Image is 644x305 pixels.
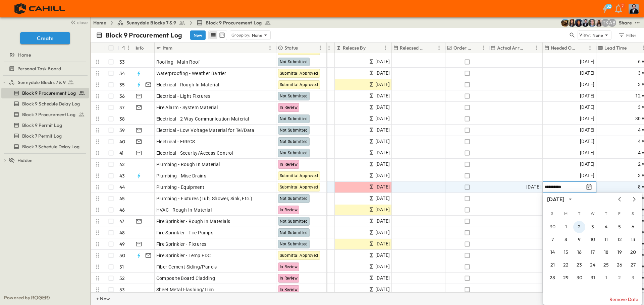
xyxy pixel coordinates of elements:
div: Block 7 Schedule Delay Logtest [1,141,89,152]
div: Share [619,19,632,26]
button: 31 [587,272,599,284]
p: 46 [119,207,125,213]
button: 2 [613,272,626,284]
img: Kim Bowen (kbowen@cahill-sf.com) [568,19,576,27]
span: [DATE] [375,92,390,100]
p: 43 [119,172,125,179]
nav: breadcrumbs [93,19,275,26]
span: Electrical - ERRCS [156,138,195,145]
span: Plumbing - Rough In Material [156,161,220,168]
span: Electrical - Rough In Material [156,81,219,88]
img: Profile Picture [629,4,639,14]
img: Jared Salin (jsalin@cahill-sf.com) [588,19,596,27]
button: 17 [587,246,599,258]
span: Friday [613,207,626,220]
span: Submittal Approved [280,82,318,87]
button: 12 [613,234,626,246]
span: Fire Alarm - System Material [156,104,218,111]
a: Block 9 Schedule Delay Log [1,99,88,108]
a: Block 9 Permit Log [1,121,88,130]
span: Block 9 Procurement Log [206,19,262,26]
p: 7 [622,3,624,9]
span: Electrical - 2-Way Communication Material [156,116,249,122]
span: [DATE] [375,81,390,88]
span: In Review [280,264,298,269]
button: 10 [587,234,599,246]
span: In Review [280,208,298,212]
span: [DATE] [375,172,390,179]
span: Plumbing - Equipment [156,184,205,190]
span: Saturday [627,207,639,220]
span: Block 7 Permit Log [22,133,62,139]
span: [DATE] [375,274,390,282]
span: [DATE] [375,160,390,168]
img: Mike Daly (mdaly@cahill-sf.com) [581,19,589,27]
span: Not Submitted [280,242,308,246]
p: Release By [343,45,366,51]
a: Block 7 Schedule Delay Log [1,142,88,151]
span: Not Submitted [280,117,308,121]
button: 30 [546,221,558,233]
button: 16 [573,246,585,258]
div: Block 7 Procurement Logtest [1,109,89,120]
span: Home [18,52,31,58]
span: [DATE] [375,183,390,191]
span: In Review [280,276,298,281]
button: 28 [546,272,558,284]
span: Monday [560,207,572,220]
span: [DATE] [375,103,390,111]
div: Personal Task Boardtest [1,63,89,74]
span: Submittal Approved [280,253,318,258]
div: Block 9 Procurement Logtest [1,88,89,98]
div: Sunnydale Blocks 7 & 9test [1,77,89,88]
span: [DATE] [580,115,594,123]
div: Block 7 Permit Logtest [1,131,89,141]
span: Sheet Metal Flashing/Trim [156,286,214,293]
span: [DATE] [375,251,390,259]
p: Actual Arrival [497,45,524,51]
img: Olivia Khan (okhan@cahill-sf.com) [575,19,583,27]
button: Sort [174,44,181,52]
button: Filter [615,30,639,40]
p: 35 [119,81,125,88]
button: Menu [532,44,540,52]
img: Rachel Villicana (rvillicana@cahill-sf.com) [561,19,569,27]
p: Needed Onsite [551,45,577,51]
span: [DATE] [375,286,390,293]
img: 4f72bfc4efa7236828875bac24094a5ddb05241e32d018417354e964050affa1.png [8,2,73,16]
p: Group by: [231,32,251,39]
button: 20 [627,246,639,258]
p: 53 [119,286,125,293]
span: Electrical - Low Voltage Material for Tel/Data [156,127,255,134]
span: Not Submitted [280,60,308,64]
span: Submittal Approved [280,173,318,178]
p: Status [284,45,298,51]
span: [DATE] [375,240,390,248]
button: 25 [600,259,612,271]
span: Not Submitted [280,219,308,224]
span: Thursday [600,207,612,220]
span: Not Submitted [280,139,308,144]
div: Info [135,43,155,53]
span: In Review [280,162,298,167]
p: 40 [119,138,125,145]
p: + New [96,295,100,302]
span: Not Submitted [280,230,308,235]
span: Block 9 Schedule Delay Log [22,100,80,107]
span: Fire Sprinkler - Rough In Materials [156,218,230,225]
p: 51 [119,263,124,270]
a: Home [93,19,106,26]
span: [DATE] [580,81,594,88]
div: [DATE] [547,196,564,203]
button: 3 [587,221,599,233]
span: [DATE] [580,138,594,145]
span: [DATE] [375,115,390,123]
span: Personal Task Board [17,65,61,72]
button: Remove Date [543,294,642,305]
button: 27 [627,259,639,271]
button: 3 [627,272,639,284]
span: [DATE] [580,126,594,134]
button: Create [20,32,70,44]
span: [DATE] [580,160,594,168]
a: Block 7 Permit Log [1,131,88,141]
